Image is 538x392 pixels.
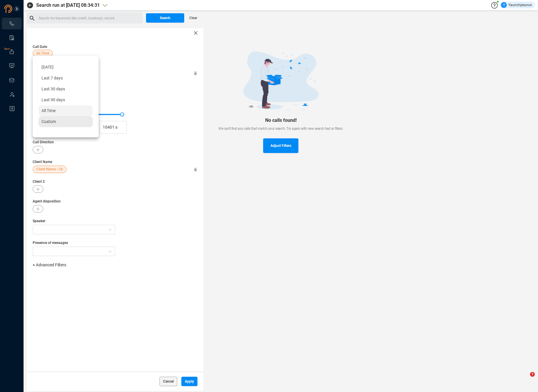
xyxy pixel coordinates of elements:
[36,117,525,123] div: No calls found!
[160,13,170,23] span: Search
[33,263,66,267] span: + Advanced Filters
[41,65,54,69] span: [DATE]
[2,32,22,44] li: Smart Reports
[33,45,47,49] span: Call Date
[33,139,197,145] span: Call Direction
[163,377,174,386] span: Cancel
[33,199,197,204] span: Agent disposition
[36,166,63,173] span: Client Name • 26
[41,119,56,124] span: Custom
[9,49,15,55] a: New!
[33,218,115,224] span: Speaker
[4,5,36,13] img: prodigal-logo
[503,2,505,8] span: Y
[181,377,197,386] button: Apply
[41,76,63,80] span: Last 7 days
[2,60,22,72] li: Visuals
[518,372,532,386] iframe: Intercom live chat
[41,97,65,102] span: Last 90 days
[41,108,56,113] span: All Time
[2,46,22,58] li: Exports
[2,18,22,29] li: Interactions
[36,126,525,131] div: We can't find any calls that match your search. Try again with new search text or filters.
[501,2,532,8] div: Yaurichjesurun
[2,74,22,86] li: Inbox
[160,377,177,386] button: Cancel
[33,63,197,68] span: Agent
[33,179,197,184] span: Client 2
[189,13,197,23] span: Clear
[33,102,197,107] span: Call Duration
[146,13,184,23] button: Search
[4,43,10,55] span: New!
[41,87,65,91] span: Last 30 days
[270,138,291,153] span: Adjust Filters
[36,50,49,57] span: All Time
[36,2,100,9] span: Search run at [DATE] 08:34:31
[530,372,535,377] span: 3
[185,377,194,386] span: Apply
[184,13,202,23] button: Clear
[33,159,197,165] span: Client Name
[263,138,298,153] button: Adjust Filters
[33,240,115,245] span: Presence of messages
